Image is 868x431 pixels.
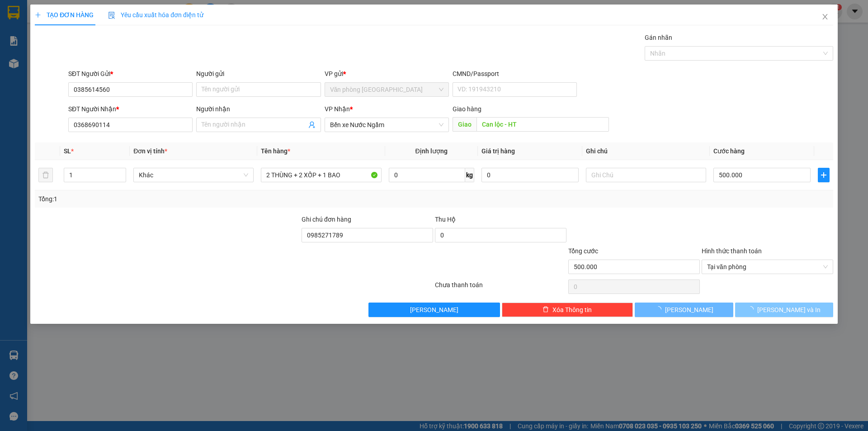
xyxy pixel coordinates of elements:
input: VD: Bàn, Ghế [261,168,381,182]
span: Giao hàng [453,105,481,113]
span: Định lượng [415,147,448,155]
span: [PERSON_NAME] [410,305,458,315]
span: Cước hàng [713,147,745,155]
span: Khác [139,168,248,182]
span: Giá trị hàng [481,147,515,155]
span: close [821,13,829,20]
div: Chưa thanh toán [434,280,567,296]
span: Bến xe Nước Ngầm [330,118,443,132]
span: Văn phòng Đà Lạt [330,83,443,96]
div: Tổng: 1 [38,194,335,204]
span: loading [747,306,757,313]
span: Yêu cầu xuất hóa đơn điện tử [108,11,203,19]
div: SĐT Người Gửi [68,69,193,79]
input: Ghi Chú [586,168,706,182]
div: Người nhận [196,104,321,114]
span: Đơn vị tính [133,147,167,155]
div: CMND/Passport [453,69,577,79]
span: Tổng cước [568,247,598,255]
button: plus [818,168,830,182]
span: SL [64,147,71,155]
span: plus [818,171,829,179]
th: Ghi chú [582,142,710,160]
span: loading [655,306,665,313]
button: delete [38,168,53,182]
button: deleteXóa Thông tin [502,303,633,317]
span: TẠO ĐƠN HÀNG [35,11,94,19]
span: delete [542,306,549,313]
span: Thu Hộ [435,216,456,223]
input: Ghi chú đơn hàng [302,228,433,242]
div: VP gửi [325,69,449,79]
span: [PERSON_NAME] và In [757,305,821,315]
span: Xóa Thông tin [552,305,592,315]
label: Gán nhãn [645,34,672,41]
button: [PERSON_NAME] và In [735,303,833,317]
input: Dọc đường [476,117,609,132]
button: Close [812,5,838,30]
div: SĐT Người Nhận [68,104,193,114]
button: [PERSON_NAME] [368,303,500,317]
label: Ghi chú đơn hàng [302,216,351,223]
button: [PERSON_NAME] [635,303,733,317]
span: Tên hàng [261,147,290,155]
span: [PERSON_NAME] [665,305,713,315]
label: Hình thức thanh toán [702,247,762,255]
span: VP Nhận [325,105,350,113]
span: plus [35,12,41,18]
div: Người gửi [196,69,321,79]
span: Giao [453,117,476,132]
span: user-add [308,121,316,128]
input: 0 [481,168,579,182]
img: icon [108,12,115,19]
span: kg [465,168,474,182]
span: Tại văn phòng [707,260,828,274]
